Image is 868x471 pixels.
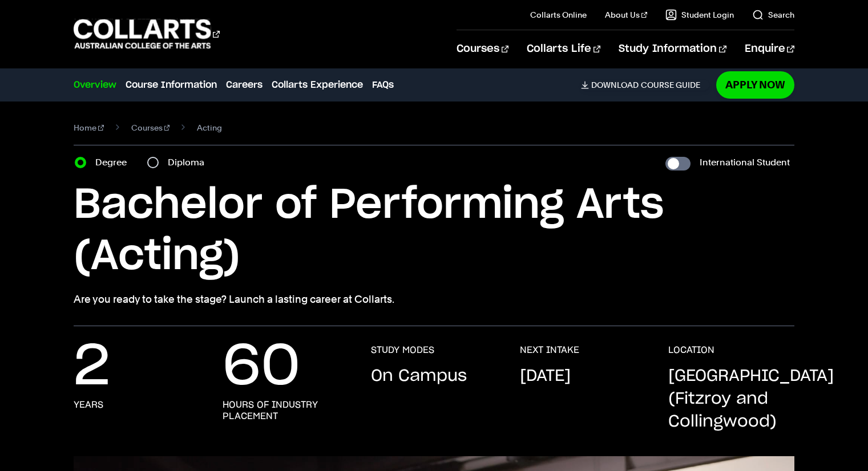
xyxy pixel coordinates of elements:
p: Are you ready to take the stage? Launch a lasting career at Collarts. [74,291,794,307]
label: Degree [95,155,134,170]
p: [GEOGRAPHIC_DATA] (Fitzroy and Collingwood) [668,365,834,433]
a: Enquire [745,30,794,68]
a: Study Information [619,30,726,68]
p: 2 [74,344,110,390]
a: FAQs [372,78,394,92]
span: Acting [197,120,222,136]
a: Student Login [665,9,734,21]
label: Diploma [168,155,211,170]
p: 60 [223,344,300,390]
a: Collarts Life [527,30,600,68]
p: [DATE] [520,365,571,388]
h3: hours of industry placement [223,399,348,422]
a: Search [752,9,794,21]
a: DownloadCourse Guide [581,80,709,90]
a: Overview [74,78,116,92]
a: Courses [457,30,508,68]
a: Course Information [126,78,217,92]
h1: Bachelor of Performing Arts (Acting) [74,180,794,282]
a: Courses [131,120,170,136]
h3: STUDY MODES [371,344,434,356]
span: Download [591,80,639,90]
a: Home [74,120,104,136]
p: On Campus [371,365,467,388]
a: Collarts Online [530,9,587,21]
a: Apply Now [716,71,794,98]
a: About Us [605,9,647,21]
a: Careers [226,78,263,92]
h3: years [74,399,103,411]
label: International Student [700,155,790,170]
h3: LOCATION [668,344,714,356]
h3: NEXT INTAKE [520,344,579,356]
div: Go to homepage [74,18,220,50]
a: Collarts Experience [272,78,363,92]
